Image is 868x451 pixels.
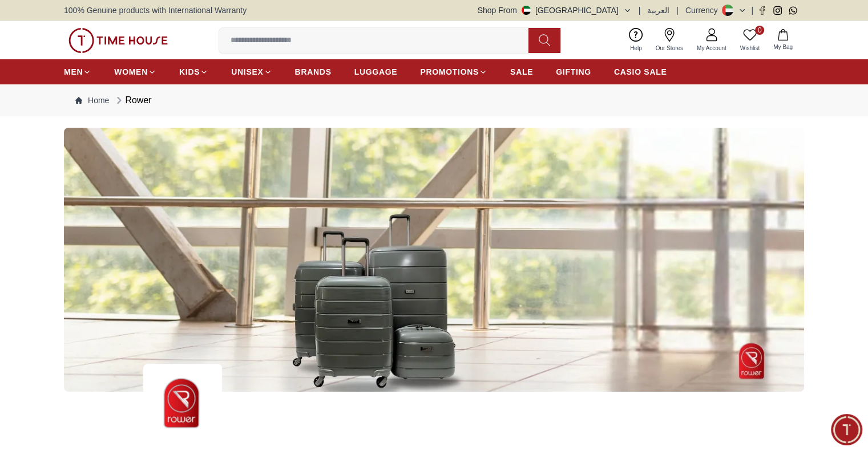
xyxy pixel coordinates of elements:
[676,5,679,16] span: |
[769,43,797,51] span: My Bag
[766,27,800,54] button: My Bag
[510,62,533,82] a: SALE
[354,66,398,78] span: LUGGAGE
[64,128,804,392] img: ...
[64,5,247,16] span: 100% Genuine products with International Warranty
[692,44,731,52] span: My Account
[231,62,272,82] a: UNISEX
[556,66,591,78] span: GIFTING
[64,62,91,82] a: MEN
[231,66,263,78] span: UNISEX
[639,5,641,16] span: |
[114,62,156,82] a: WOMEN
[623,26,649,55] a: Help
[64,66,83,78] span: MEN
[649,26,690,55] a: Our Stores
[651,44,688,52] span: Our Stores
[179,66,200,78] span: KIDS
[685,5,722,16] div: Currency
[773,6,782,15] a: Instagram
[751,5,753,16] span: |
[114,94,151,107] div: Rower
[556,62,591,82] a: GIFTING
[758,6,766,15] a: Facebook
[831,414,862,445] div: Chat Widget
[68,28,168,53] img: ...
[733,26,766,55] a: 0Wishlist
[75,95,109,106] a: Home
[114,66,148,78] span: WOMEN
[478,5,632,16] button: Shop From[GEOGRAPHIC_DATA]
[295,62,332,82] a: BRANDS
[755,26,764,35] span: 0
[143,364,222,442] img: ...
[647,5,669,16] button: العربية
[614,66,667,78] span: CASIO SALE
[510,66,533,78] span: SALE
[522,6,531,15] img: United Arab Emirates
[420,66,479,78] span: PROMOTIONS
[179,62,208,82] a: KIDS
[64,84,804,116] nav: Breadcrumb
[736,44,764,52] span: Wishlist
[420,62,487,82] a: PROMOTIONS
[614,62,667,82] a: CASIO SALE
[625,44,647,52] span: Help
[789,6,797,15] a: Whatsapp
[354,62,398,82] a: LUGGAGE
[295,66,332,78] span: BRANDS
